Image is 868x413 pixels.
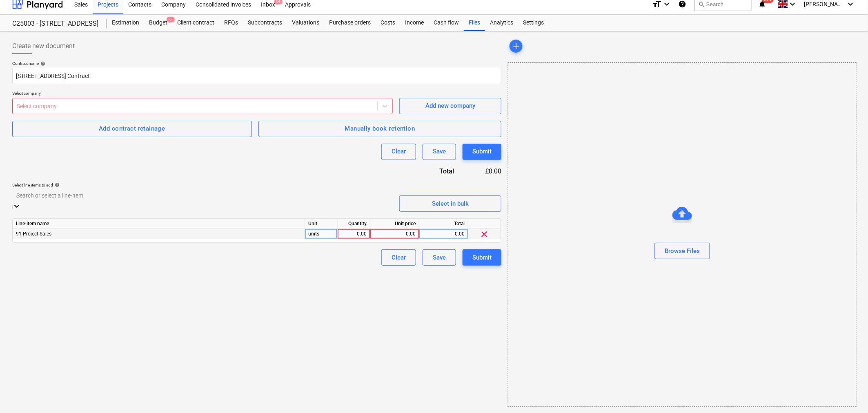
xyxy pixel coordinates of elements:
a: Subcontracts [243,15,287,31]
span: 6 [167,17,175,22]
a: Costs [376,15,400,31]
a: Purchase orders [324,15,376,31]
button: Clear [381,144,416,160]
span: help [39,61,45,66]
a: Estimation [107,15,144,31]
a: Analytics [485,15,518,31]
button: Add contract retainage [12,121,252,137]
a: RFQs [219,15,243,31]
div: Budget [144,15,172,31]
div: Total [419,219,468,229]
a: Files [464,15,485,31]
div: units [305,229,338,239]
div: Save [433,252,446,263]
span: help [53,182,60,187]
div: Total [395,167,467,176]
div: Clear [392,252,406,263]
div: 0.00 [374,229,416,239]
div: Submit [472,146,492,157]
button: Submit [463,249,501,266]
div: Manually book retention [345,123,415,134]
div: Select in bulk [432,198,469,209]
span: add [511,41,521,51]
a: Cash flow [429,15,464,31]
span: clear [480,229,490,239]
a: Valuations [287,15,324,31]
div: Line-item name [13,219,305,229]
a: Income [400,15,429,31]
button: Clear [381,249,416,266]
div: Save [433,146,446,157]
div: £0.00 [467,167,502,176]
button: Save [423,249,456,266]
div: Submit [472,252,492,263]
button: Browse Files [654,243,710,259]
a: Settings [518,15,549,31]
div: Browse Files [508,62,857,407]
div: Quantity [338,219,370,229]
a: Client contract [172,15,219,31]
div: 0.00 [423,229,465,239]
div: Contract name [12,61,501,66]
div: Unit price [370,219,419,229]
button: Manually book retention [258,121,502,137]
span: Create new document [12,41,75,51]
div: Unit [305,219,338,229]
p: Select company [12,91,393,98]
div: 0.00 [341,229,367,239]
div: Add new company [425,100,475,111]
div: Add contract retainage [99,123,165,134]
input: Document name [12,68,501,84]
div: Clear [392,146,406,157]
button: Add new company [399,98,501,114]
span: 91 Project Sales [16,231,51,237]
button: Submit [463,144,501,160]
div: Browse Files [665,246,700,256]
button: Select in bulk [399,195,501,212]
div: C25003 - [STREET_ADDRESS] [12,20,97,28]
a: Budget6 [144,15,172,31]
button: Save [423,144,456,160]
div: Select line-items to add [12,182,393,188]
iframe: Chat Widget [827,374,868,413]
